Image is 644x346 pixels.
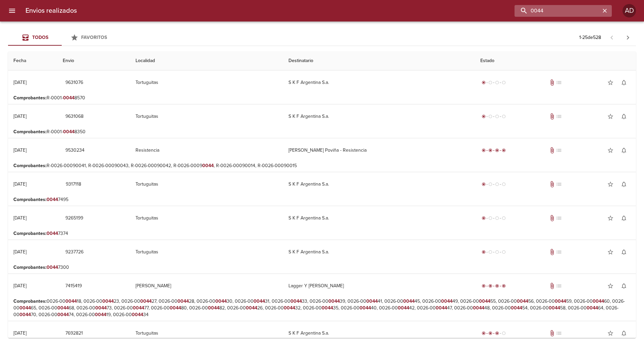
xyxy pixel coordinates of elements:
[488,331,492,335] span: radio_button_checked
[177,298,189,304] em: 0044
[132,312,143,317] em: 0044
[488,148,492,152] span: radio_button_checked
[283,172,475,196] td: S K F Argentina S.a.
[63,77,86,89] button: 9631076
[488,250,492,254] span: radio_button_unchecked
[8,30,115,46] div: Tabs Envios
[555,113,562,120] span: No tiene pedido asociado
[13,283,26,289] div: [DATE]
[130,206,283,230] td: Tortuguitas
[604,110,617,123] button: Agregar a favoritos
[555,215,562,221] span: No tiene pedido asociado
[65,112,84,121] span: 9631068
[13,196,631,203] p: 7495
[283,138,475,162] td: [PERSON_NAME] Poviña - Resistencia
[495,182,499,186] span: radio_button_unchecked
[482,250,486,254] span: radio_button_checked
[482,182,486,186] span: radio_button_checked
[19,305,31,311] em: 0044
[621,113,627,120] span: notifications_none
[480,147,507,154] div: Entregado
[617,279,631,293] button: Activar notificaciones
[482,216,486,220] span: radio_button_checked
[13,231,47,236] b: Comprobantes :
[549,249,555,255] span: Tiene documentos adjuntos
[607,283,614,289] span: star_border
[549,181,555,188] span: Tiene documentos adjuntos
[480,249,507,255] div: Generado
[549,113,555,120] span: Tiene documentos adjuntos
[13,330,26,336] div: [DATE]
[13,197,47,202] b: Comprobantes :
[4,3,20,19] button: menu
[8,51,57,70] th: Fecha
[441,298,452,304] em: 0044
[47,231,58,236] em: 0044
[607,147,614,154] span: star_border
[502,148,506,152] span: radio_button_checked
[482,148,486,152] span: radio_button_checked
[19,312,31,317] em: 0044
[102,298,114,304] em: 0044
[621,181,627,188] span: notifications_none
[473,305,484,311] em: 0044
[65,79,83,87] span: 9631076
[322,305,333,311] em: 0044
[502,250,506,254] span: radio_button_unchecked
[283,70,475,95] td: S K F Argentina S.a.
[488,216,492,220] span: radio_button_unchecked
[47,197,58,202] em: 0044
[57,305,69,311] em: 0044
[95,312,106,317] em: 0044
[403,298,415,304] em: 0044
[620,30,636,46] span: Pagina siguiente
[607,181,614,188] span: star_border
[398,305,409,311] em: 0044
[607,249,614,255] span: star_border
[13,298,631,318] p: 0026-00 18, 0026-00 23, 0026-00 27, 0026-00 28, 0026-00 30, 0026-00 31, 0026-00 33, 0026-00 39, 0...
[215,298,227,304] em: 0044
[63,327,86,340] button: 7692821
[617,245,631,259] button: Activar notificaciones
[13,95,631,101] p: R-0001- 8570
[579,34,601,41] p: 1 - 25 de 528
[502,114,506,118] span: radio_button_unchecked
[617,144,631,157] button: Activar notificaciones
[604,34,620,41] span: Pagina anterior
[13,249,26,255] div: [DATE]
[130,70,283,95] td: Tortuguitas
[621,283,627,289] span: notifications_none
[208,305,219,311] em: 0044
[63,129,74,135] em: 0044
[63,95,74,101] em: 0044
[360,305,371,311] em: 0044
[25,5,77,16] h6: Envios realizados
[549,305,560,311] em: 0044
[202,163,214,168] em: 0044
[607,215,614,221] span: star_border
[555,249,562,255] span: No tiene pedido asociado
[515,5,600,17] input: buscar
[436,305,447,311] em: 0044
[604,178,617,191] button: Agregar a favoritos
[604,327,617,340] button: Agregar a favoritos
[13,147,26,153] div: [DATE]
[65,298,77,304] em: 0044
[65,329,83,338] span: 7692821
[57,51,130,70] th: Envio
[65,214,83,223] span: 9265199
[284,305,295,311] em: 0044
[95,305,107,311] em: 0044
[495,331,499,335] span: radio_button_checked
[604,245,617,259] button: Agregar a favoritos
[65,180,82,189] span: 9317118
[63,246,86,258] button: 9237726
[65,282,82,290] span: 7415419
[495,148,499,152] span: radio_button_checked
[283,206,475,230] td: S K F Argentina S.a.
[488,114,492,118] span: radio_button_unchecked
[13,129,47,135] b: Comprobantes :
[13,230,631,237] p: 7374
[495,81,499,85] span: radio_button_unchecked
[480,113,507,120] div: Generado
